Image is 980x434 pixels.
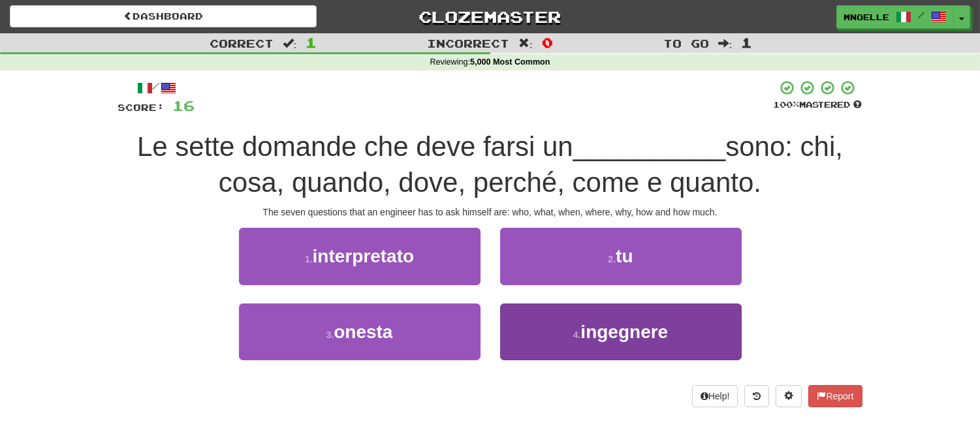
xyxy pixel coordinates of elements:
span: 16 [173,97,195,114]
span: 1 [741,35,752,50]
div: The seven questions that an engineer has to ask himself are: who, what, when, where, why, how and... [118,206,862,219]
span: 0 [542,35,553,50]
span: Correct [210,37,274,50]
span: 100 % [774,99,800,110]
small: 1 . [305,254,313,264]
span: tu [616,246,633,266]
button: Help! [692,385,738,407]
a: mnoelle / [836,5,954,29]
span: mnoelle [844,11,889,23]
button: 1.interpretato [239,228,481,285]
a: Dashboard [10,5,317,27]
button: 2.tu [500,228,742,285]
button: 4.ingegnere [500,303,742,360]
div: / [118,80,195,96]
span: Incorrect [427,37,509,50]
a: Clozemaster [336,5,643,28]
div: Mastered [774,99,862,111]
small: 4 . [573,330,581,340]
span: 1 [306,35,317,50]
span: sono: chi, cosa, quando, dove, perché, come e quanto. [219,131,843,198]
small: 3 . [326,330,334,340]
span: To go [663,37,709,50]
span: : [718,38,733,49]
button: 3.onesta [239,303,481,360]
span: ingegnere [580,322,668,342]
span: / [918,10,925,20]
span: Score: [118,102,165,113]
span: Le sette domande che deve farsi un [137,131,573,162]
span: onesta [334,322,392,342]
span: : [518,38,533,49]
button: Round history (alt+y) [744,385,769,407]
strong: 5,000 Most Common [470,57,550,67]
span: : [283,38,297,49]
span: interpretato [313,246,415,266]
span: __________ [573,131,726,162]
button: Report [808,385,862,407]
small: 2 . [608,254,616,264]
